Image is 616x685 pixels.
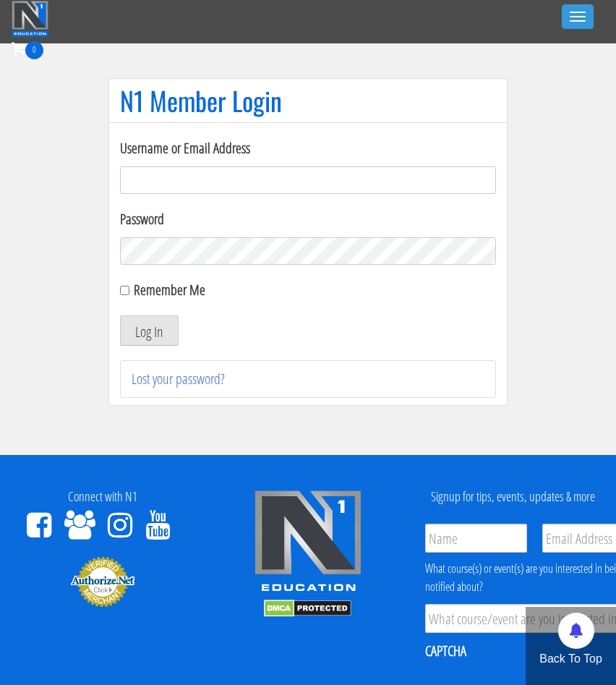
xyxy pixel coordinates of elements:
img: n1-edu-logo [254,490,362,597]
img: Authorize.Net Merchant - Click to Verify [70,556,135,608]
h1: N1 Member Login [120,86,496,115]
label: Password [120,208,496,230]
label: CAPTCHA [425,642,466,660]
input: Name [425,524,528,553]
p: Back To Top [526,650,616,668]
label: Remember Me [134,280,205,299]
h4: Connect with N1 [11,490,194,504]
label: Username or Email Address [120,137,496,159]
img: DMCA.com Protection Status [264,600,351,617]
button: Log In [120,315,179,346]
h4: Signup for tips, events, updates & more [422,490,605,504]
img: n1-education [12,1,48,37]
a: Lost your password? [132,369,225,388]
a: 0 [12,38,43,57]
span: 0 [25,41,43,59]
